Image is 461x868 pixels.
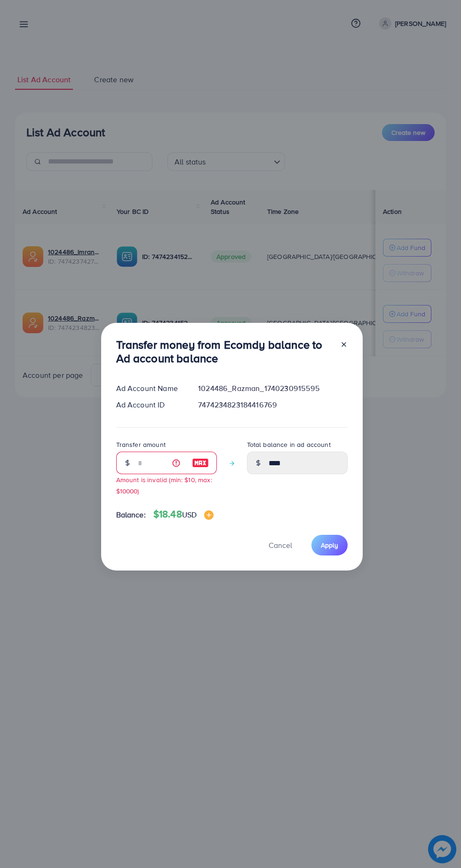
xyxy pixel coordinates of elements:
div: Ad Account Name [109,383,191,394]
h4: $18.48 [153,508,214,520]
span: Balance: [116,509,146,520]
button: Cancel [257,535,304,555]
div: 1024486_Razman_1740230915595 [191,383,355,394]
label: Total balance in ad account [247,440,331,449]
label: Transfer amount [116,440,166,449]
button: Apply [311,535,348,555]
small: Amount is invalid (min: $10, max: $10000) [116,475,212,495]
span: USD [182,509,197,520]
span: Cancel [269,540,292,550]
span: Apply [321,540,338,550]
h3: Transfer money from Ecomdy balance to Ad account balance [116,338,333,365]
img: image [192,457,209,469]
img: image [204,510,214,520]
div: 7474234823184416769 [191,399,355,410]
div: Ad Account ID [109,399,191,410]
